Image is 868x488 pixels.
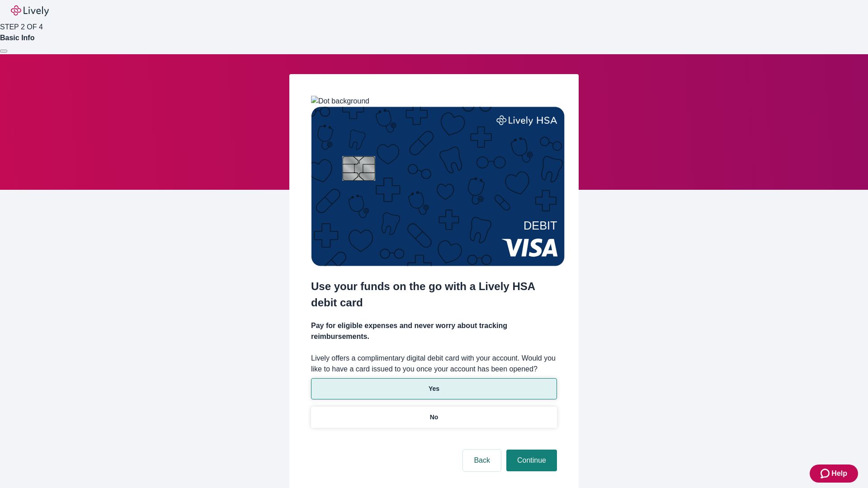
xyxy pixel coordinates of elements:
[311,96,369,107] img: Dot background
[429,384,439,394] p: Yes
[430,413,439,422] p: No
[311,378,557,399] button: Yes
[311,107,565,266] img: Debit card
[810,465,858,483] button: Zendesk support iconHelp
[311,353,557,375] label: Lively offers a complimentary digital debit card with your account. Would you like to have a card...
[311,278,557,311] h2: Use your funds on the go with a Lively HSA debit card
[463,450,501,471] button: Back
[821,468,831,479] svg: Zendesk support icon
[831,468,847,479] span: Help
[11,5,49,16] img: Lively
[311,407,557,428] button: No
[311,320,557,342] h4: Pay for eligible expenses and never worry about tracking reimbursements.
[506,450,557,471] button: Continue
